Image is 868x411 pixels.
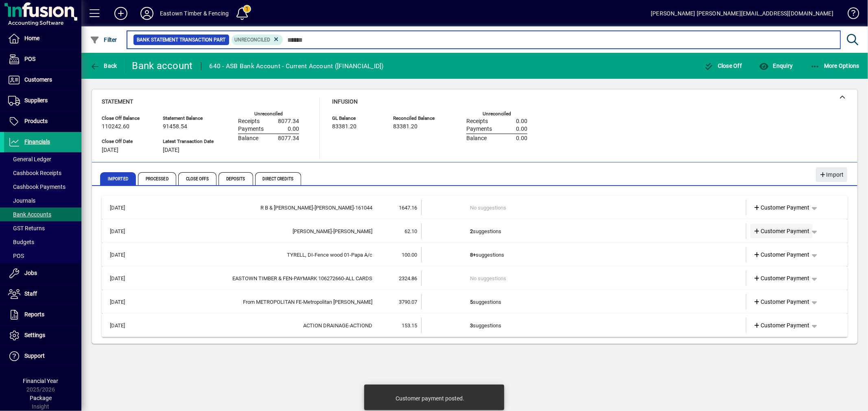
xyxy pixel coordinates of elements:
span: Close Off Date [102,139,151,144]
td: [DATE] [106,270,144,286]
span: Close Offs [178,172,216,185]
span: Cashbook Payments [8,184,66,190]
span: Financial Year [23,378,59,384]
div: Eastown Timber & Fencing [160,7,229,20]
span: 0.00 [516,118,527,125]
mat-chip: Reconciliation Status: Unreconciled [232,35,283,45]
a: Settings [4,325,81,346]
span: 100.00 [402,252,417,258]
a: POS [4,249,81,263]
mat-expansion-panel-header: [DATE]EASTOWN TIMBER & FEN-PAYMARK 106272660-ALL CARDS2324.86No suggestionsCustomer Payment [102,266,848,290]
span: 153.15 [402,322,417,329]
a: Customer Payment [750,294,813,309]
span: 83381.20 [393,123,418,130]
button: Import [816,167,847,182]
td: [DATE] [106,294,144,309]
a: Customer Payment [750,224,813,238]
span: Customer Payment [754,274,810,283]
mat-expansion-panel-header: [DATE]ACTION DRAINAGE-ACTIOND153.153suggestionsCustomer Payment [102,314,848,337]
span: Journals [8,197,35,204]
span: Close Off [704,63,742,69]
span: Customer Payment [754,251,810,259]
span: Reconciled Balance [393,116,442,121]
div: Customer payment posted. [396,394,464,402]
mat-expansion-panel-header: [DATE]TYRELL, DI-Fence wood 01-Papa A/c100.008+suggestionsCustomer Payment [102,243,848,266]
a: Reports [4,305,81,325]
span: Close Off Balance [102,116,151,121]
a: General Ledger [4,152,81,166]
button: Back [88,58,119,73]
span: POS [8,253,24,259]
button: Profile [134,6,160,21]
span: Deposits [219,172,253,185]
span: Budgets [8,239,34,245]
span: 0.00 [516,135,527,142]
button: Close Off [702,58,744,73]
td: suggestions [470,318,699,333]
td: [DATE] [106,200,144,215]
a: Customers [4,70,81,90]
div: From METROPOLITAN FE-Metropolitan Joe Rumble [144,298,372,306]
span: Customer Payment [754,298,810,306]
td: [DATE] [106,247,144,262]
app-page-header-button: Back [81,58,126,73]
label: Unreconciled [483,111,511,117]
span: Staff [24,290,37,297]
a: Budgets [4,235,81,249]
span: 0.00 [516,126,527,132]
span: 3790.07 [399,299,417,305]
span: GL Balance [332,116,381,121]
div: [PERSON_NAME] [PERSON_NAME][EMAIL_ADDRESS][DOMAIN_NAME] [651,7,833,20]
span: Unreconciled [235,37,271,43]
div: TYRELL, DI-Fence wood 01-Papa A/c [144,251,372,259]
span: Support [24,353,45,359]
td: suggestions [470,294,699,309]
span: Suppliers [24,97,48,104]
td: suggestions [470,223,699,239]
span: Bank Statement Transaction Part [137,36,226,44]
button: Enquiry [757,58,795,73]
a: Cashbook Payments [4,180,81,194]
td: [DATE] [106,318,144,333]
span: Products [24,118,48,124]
span: GST Returns [8,225,45,231]
span: 1647.16 [399,205,417,211]
a: Journals [4,194,81,208]
a: Jobs [4,263,81,283]
span: [DATE] [102,147,118,154]
a: Cashbook Receipts [4,166,81,180]
a: Products [4,111,81,132]
button: More Options [808,58,862,73]
span: Customer Payment [754,321,810,330]
td: No suggestions [470,200,699,215]
div: ACTION DRAINAGE-ACTIOND [144,322,372,330]
span: Cashbook Receipts [8,170,61,176]
div: Bank account [132,59,193,72]
span: Package [30,395,52,401]
span: Settings [24,332,45,338]
button: Add [108,6,134,21]
span: Enquiry [759,63,793,69]
span: 8077.34 [278,118,299,125]
a: Customer Payment [750,318,813,333]
span: General Ledger [8,156,51,162]
span: 83381.20 [332,123,356,130]
span: Customers [24,76,52,83]
a: Staff [4,284,81,304]
span: Statement Balance [163,116,214,121]
a: Support [4,346,81,366]
span: Latest Transaction Date [163,139,214,144]
mat-expansion-panel-header: [DATE][PERSON_NAME]-[PERSON_NAME]62.102suggestionsCustomer Payment [102,219,848,243]
span: Home [24,35,39,41]
div: 640 - ASB Bank Account - Current Account ([FINANCIAL_ID]) [210,60,384,73]
span: Bank Accounts [8,211,51,218]
a: Home [4,28,81,49]
label: Unreconciled [254,111,283,117]
span: Receipts [238,118,260,125]
b: 3 [470,322,473,329]
span: Import [819,168,844,182]
a: Customer Payment [750,200,813,215]
b: 2 [470,228,473,234]
td: suggestions [470,247,699,262]
a: Bank Accounts [4,208,81,221]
